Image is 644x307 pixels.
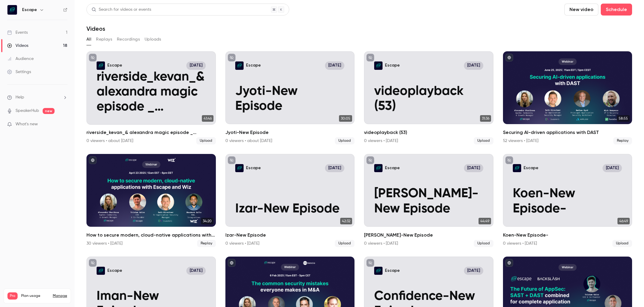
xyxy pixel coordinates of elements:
img: Izar-New Episode [235,164,244,172]
p: Escape [385,268,400,274]
p: Escape [385,63,400,68]
iframe: Noticeable Trigger [60,122,67,127]
a: SpeakerHub [16,108,39,114]
img: riverside_kevan_& alexandra magic episode _ jun 13, 2025_podcast___ kevan ba [97,61,105,70]
span: [DATE] [464,267,483,275]
button: published [505,54,513,61]
a: Francois-New EpisodeEscape[DATE][PERSON_NAME]-New Episode44:49[PERSON_NAME]-New Episode0 viewers ... [364,154,493,247]
button: Schedule [601,4,632,16]
img: Confidence-New Episode [374,267,383,275]
a: Koen-New Episode- Escape[DATE]Koen-New Episode-46:49Koen-New Episode-0 viewers • [DATE]Upload [503,154,632,247]
button: Replays [96,35,112,44]
li: videoplayback (53) [364,51,493,144]
li: Jyoti-New Episode [225,51,355,144]
h2: Koen-New Episode- [503,232,632,239]
a: 58:55Securing AI-driven applications with DAST52 viewers • [DATE]Replay [503,51,632,144]
h6: Escape [22,7,37,13]
h2: Jyoti-New Episode [225,129,355,136]
button: unpublished [505,156,513,164]
img: Koen-New Episode- [513,164,521,172]
p: Koen-New Episode- [513,186,622,216]
a: Izar-New EpisodeEscape[DATE]Izar-New Episode42:32Izar-New Episode0 viewers • [DATE]Upload [225,154,355,247]
li: How to secure modern, cloud-native applications with Escape and Wiz [86,154,216,247]
span: [DATE] [603,164,622,172]
img: Iman-New Episode [97,267,105,275]
li: Francois-New Episode [364,154,493,247]
a: videoplayback (53)Escape[DATE]videoplayback (53)31:36videoplayback (53)0 viewers • [DATE]Upload [364,51,493,144]
span: Replay [613,137,632,144]
span: 46:49 [617,218,630,224]
h2: How to secure modern, cloud-native applications with Escape and Wiz [86,232,216,239]
span: [DATE] [464,164,483,172]
img: Francois-New Episode [374,164,383,172]
div: 0 viewers • about [DATE] [86,138,133,144]
h1: Videos [86,25,105,32]
button: unpublished [228,156,236,164]
div: Events [7,30,28,36]
p: Jyoti-New Episode [235,84,344,114]
button: unpublished [366,156,374,164]
img: Escape [7,5,17,15]
p: Escape [246,63,261,68]
span: [DATE] [186,267,206,275]
h2: Securing AI-driven applications with DAST [503,129,632,136]
li: Koen-New Episode- [503,154,632,247]
span: Replay [197,240,216,247]
div: 0 viewers • [DATE] [225,240,259,246]
h2: riverside_kevan_& alexandra magic episode _ [DATE]_podcast___ [PERSON_NAME] [86,129,216,136]
span: Upload [335,137,354,144]
span: What's new [16,121,38,127]
button: published [228,259,236,267]
p: Escape [107,63,122,68]
h2: videoplayback (53) [364,129,493,136]
span: Upload [612,240,632,247]
a: Manage [53,294,67,298]
p: [PERSON_NAME]-New Episode [374,186,483,216]
li: riverside_kevan_& alexandra magic episode _ jun 13, 2025_podcast___ kevan ba [86,51,216,144]
div: Videos [7,43,28,49]
li: help-dropdown-opener [7,94,67,101]
div: 0 viewers • about [DATE] [225,138,272,144]
p: riverside_kevan_& alexandra magic episode _ [DATE]_podcast___ [PERSON_NAME] [97,70,206,115]
button: Recordings [117,35,140,44]
button: Uploads [145,35,161,44]
div: Search for videos or events [92,7,151,13]
p: videoplayback (53) [374,84,483,114]
span: [DATE] [325,61,344,70]
button: unpublished [89,259,97,267]
span: 42:32 [340,218,352,224]
p: Escape [246,165,261,171]
span: Pro [7,292,18,300]
p: Escape [385,165,400,171]
a: 34:20How to secure modern, cloud-native applications with Escape and Wiz30 viewers • [DATE]Replay [86,154,216,247]
span: 34:20 [201,218,213,224]
button: All [86,35,91,44]
span: Upload [196,137,216,144]
span: Upload [474,240,493,247]
span: 31:36 [480,115,491,122]
span: [DATE] [464,61,483,70]
li: Izar-New Episode [225,154,355,247]
button: unpublished [366,54,374,61]
button: New video [564,4,598,16]
span: Upload [335,240,354,247]
section: Videos [86,4,632,303]
span: Help [16,94,24,101]
span: Upload [474,137,493,144]
span: 44:49 [479,218,491,224]
button: published [505,259,513,267]
button: unpublished [366,259,374,267]
button: unpublished [228,54,236,61]
img: videoplayback (53) [374,61,383,70]
div: Audience [7,56,34,62]
img: Jyoti-New Episode [235,61,244,70]
a: riverside_kevan_& alexandra magic episode _ jun 13, 2025_podcast___ kevan baEscape[DATE]riverside... [86,51,216,144]
span: [DATE] [325,164,344,172]
span: 41:46 [202,115,213,122]
div: 0 viewers • [DATE] [364,138,398,144]
p: Escape [107,268,122,274]
p: Escape [524,165,538,171]
div: 30 viewers • [DATE] [86,240,123,246]
a: Jyoti-New EpisodeEscape[DATE]Jyoti-New Episode30:05Jyoti-New Episode0 viewers • about [DATE]Upload [225,51,355,144]
span: new [43,108,55,114]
